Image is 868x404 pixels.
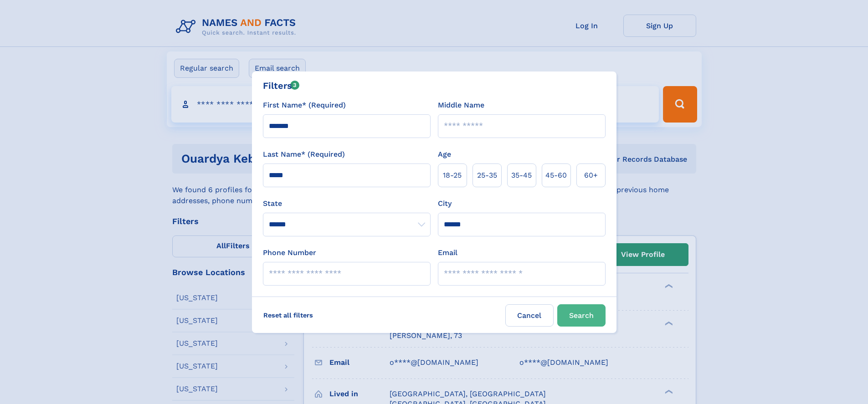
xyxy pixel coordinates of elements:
label: Last Name* (Required) [263,149,345,160]
span: 45‑60 [545,170,567,181]
span: 25‑35 [477,170,497,181]
span: 18‑25 [443,170,462,181]
label: First Name* (Required) [263,100,346,111]
label: Middle Name [438,100,484,111]
label: Cancel [505,304,554,327]
span: 60+ [584,170,598,181]
button: Search [557,304,606,327]
label: Age [438,149,451,160]
label: City [438,198,452,209]
div: Filters [263,79,300,92]
span: 35‑45 [511,170,532,181]
label: Email [438,247,457,258]
label: Reset all filters [257,304,319,326]
label: State [263,198,431,209]
label: Phone Number [263,247,316,258]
